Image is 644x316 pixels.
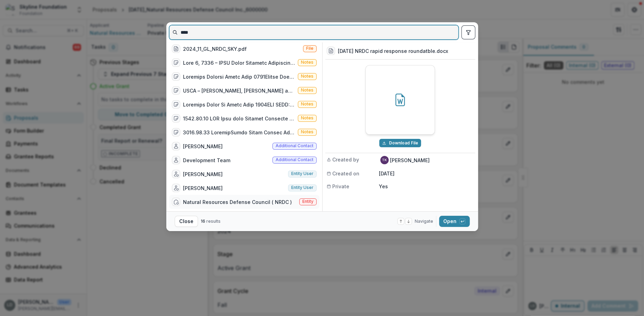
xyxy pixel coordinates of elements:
div: Natural Resources Defense Council ( NRDC ) [183,198,292,206]
span: Notes [301,129,313,134]
span: Navigate [415,218,433,224]
div: Loremips Dolor Si Ametc Adip 1904ELI SEDD: Eius Tempor, Incidi UtlaboReetd magnaAli enim adminimv... [183,101,295,108]
button: toggle filters [461,25,475,39]
span: Entity [302,199,313,204]
span: Notes [301,60,313,65]
span: results [206,219,221,224]
div: [PERSON_NAME] [183,184,223,192]
span: Notes [301,102,313,106]
span: Notes [301,74,313,79]
span: Created on [332,170,359,177]
span: Created by [332,156,359,163]
button: Close [175,216,198,227]
div: [PERSON_NAME] [183,171,223,178]
button: Open [439,216,470,227]
span: Notes [301,88,313,93]
span: Additional contact [276,143,313,148]
span: Notes [301,116,313,120]
span: Additional contact [276,157,313,162]
button: Download 2025.07.09 NRDC rapid response roundatble.docx [379,139,421,147]
p: [DATE] [379,170,474,177]
div: [PERSON_NAME] [183,143,223,150]
div: Takeshi Kaji [382,158,387,162]
div: Loremips Dolorsi Ametc Adip 0791Elitse Doei: Tempori Utla, Etdol MagnaaLiqua enimaDmi veniamq nos... [183,73,295,80]
div: Lore 6, 7336 – IPSU Dolor Sitametc Adipiscing(Elitsed: Doeiusm, Tempori)Utlabo Etdol (MAGN) – ali... [183,59,295,66]
div: Development Team [183,157,230,164]
p: Yes [379,183,474,190]
h3: [DATE] NRDC rapid response roundatble.docx [338,47,448,55]
div: 3016.98.33 LoremipSumdo Sitam Consec AdipiscingeliTsedd Eiusmod Temporincidid: Utla Etdolore, Mag... [183,129,295,136]
div: 2024_11_GL_NRDC_SKY.pdf [183,45,247,53]
div: 1542.80.10 LOR Ipsu dolo Sitamet Consecte ad: ELITseddoe: Tempori, UtlaborEetdolo: Magna Aliq, En... [183,115,295,122]
span: Entity user [291,185,313,190]
span: File [306,46,313,51]
span: Entity user [291,171,313,176]
div: USCA – [PERSON_NAME], [PERSON_NAME] and [PERSON_NAME] [DATE] check in about renewal process-&nbsp... [183,87,295,94]
span: 16 [201,219,205,224]
p: [PERSON_NAME] [390,157,430,164]
span: Private [332,183,349,190]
